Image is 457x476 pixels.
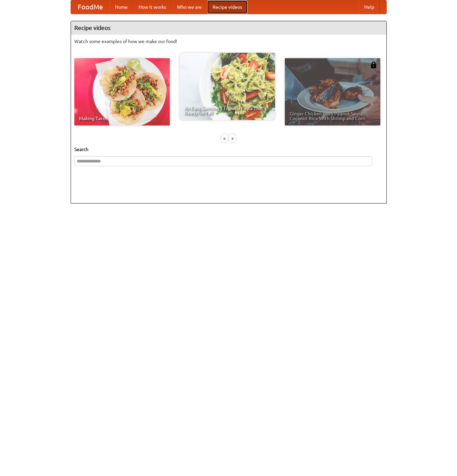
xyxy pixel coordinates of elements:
a: FoodMe [71,0,110,14]
img: 483408.png [370,62,377,68]
a: How it works [133,0,172,14]
a: Recipe videos [207,0,247,14]
div: « [222,134,228,143]
span: An Easy, Summery Tomato Pasta That's Ready for Fall [184,106,270,115]
div: » [229,134,235,143]
p: Watch some examples of how we make our food! [74,38,383,45]
h5: Search [74,146,383,153]
a: Who we are [172,0,207,14]
a: Help [359,0,380,14]
h4: Recipe videos [71,21,386,35]
a: An Easy, Summery Tomato Pasta That's Ready for Fall [180,53,275,120]
span: Making Tacos [79,116,165,121]
a: Making Tacos [74,58,170,125]
a: Home [110,0,133,14]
